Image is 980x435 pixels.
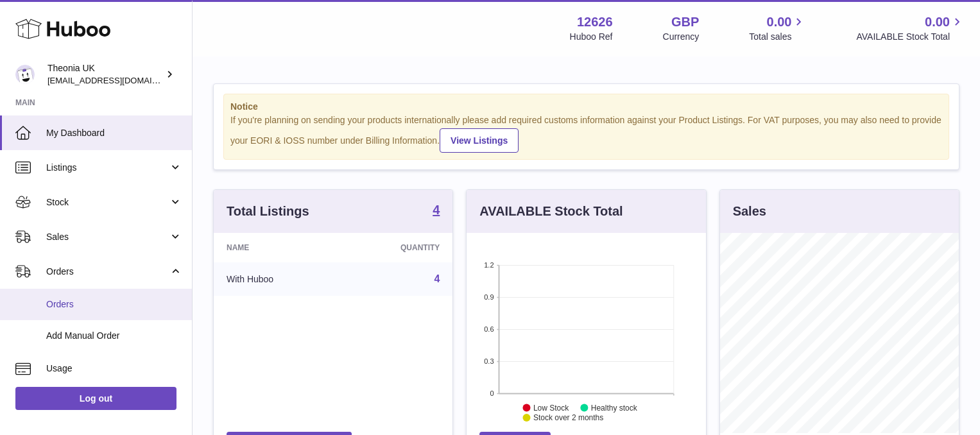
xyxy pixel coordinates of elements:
[340,233,452,262] th: Quantity
[214,262,340,296] td: With Huboo
[925,13,950,31] span: 0.00
[485,325,494,333] text: 0.6
[15,387,176,410] a: Log out
[46,162,169,174] span: Listings
[570,31,613,43] div: Huboo Ref
[485,357,494,365] text: 0.3
[577,13,613,31] strong: 12626
[767,13,792,31] span: 0.00
[46,362,182,375] span: Usage
[591,403,638,412] text: Healthy stock
[485,261,494,269] text: 1.2
[433,203,440,216] strong: 4
[663,31,700,43] div: Currency
[533,413,603,422] text: Stock over 2 months
[749,31,806,43] span: Total sales
[230,114,942,153] div: If you're planning on sending your products internationally please add required customs informati...
[433,203,440,219] a: 4
[15,65,35,84] img: info@theonia.co.uk
[46,330,182,342] span: Add Manual Order
[479,203,623,220] h3: AVAILABLE Stock Total
[856,13,965,43] a: 0.00 AVAILABLE Stock Total
[733,203,766,220] h3: Sales
[214,233,340,262] th: Name
[46,298,182,311] span: Orders
[749,13,806,43] a: 0.00 Total sales
[230,101,942,113] strong: Notice
[227,203,309,220] h3: Total Listings
[490,389,494,397] text: 0
[46,266,169,278] span: Orders
[533,403,569,412] text: Low Stock
[46,231,169,243] span: Sales
[671,13,699,31] strong: GBP
[47,62,163,87] div: Theonia UK
[434,273,440,284] a: 4
[856,31,965,43] span: AVAILABLE Stock Total
[440,128,519,153] a: View Listings
[47,75,189,85] span: [EMAIL_ADDRESS][DOMAIN_NAME]
[46,196,169,209] span: Stock
[485,293,494,301] text: 0.9
[46,127,182,139] span: My Dashboard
